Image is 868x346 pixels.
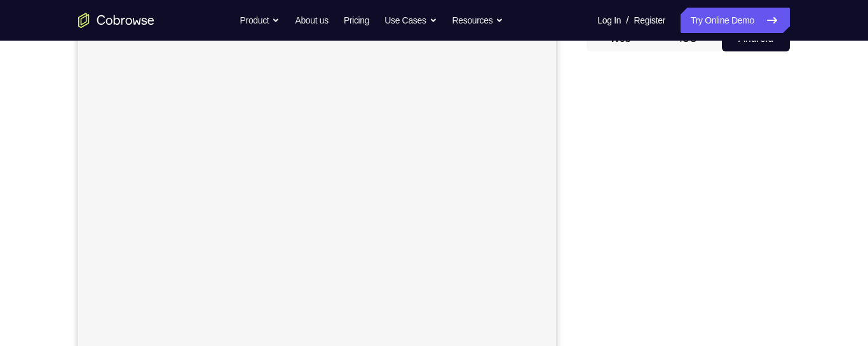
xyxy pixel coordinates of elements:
span: / [626,13,628,28]
button: Use Cases [384,8,437,33]
button: Resources [452,8,504,33]
a: Try Online Demo [681,8,790,33]
a: Go to the home page [78,13,154,28]
a: Pricing [344,8,369,33]
button: Product [240,8,280,33]
a: About us [295,8,328,33]
a: Register [634,8,665,33]
a: Log In [597,8,621,33]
